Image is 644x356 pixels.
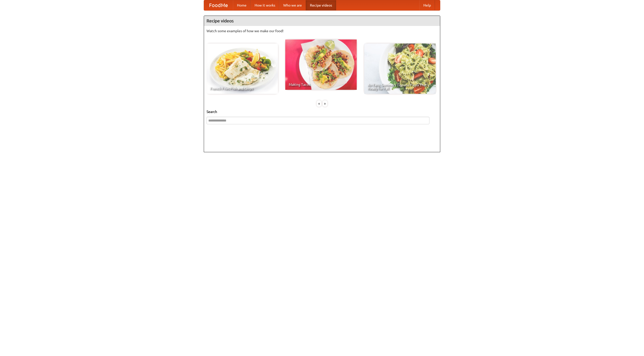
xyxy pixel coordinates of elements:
[210,87,274,90] span: French Fries Fish and Chips
[368,83,432,90] span: An Easy, Summery Tomato Pasta That's Ready for Fall
[317,100,321,107] div: «
[204,0,233,10] a: FoodMe
[233,0,251,10] a: Home
[289,83,353,86] span: Making Tacos
[285,39,357,90] a: Making Tacos
[207,44,278,94] a: French Fries Fish and Chips
[207,109,437,114] h5: Search
[279,0,306,10] a: Who we are
[207,28,437,33] p: Watch some examples of how we make our food!
[306,0,336,10] a: Recipe videos
[419,0,435,10] a: Help
[364,44,436,94] a: An Easy, Summery Tomato Pasta That's Ready for Fall
[323,100,327,107] div: »
[251,0,279,10] a: How it works
[204,16,440,26] h4: Recipe videos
